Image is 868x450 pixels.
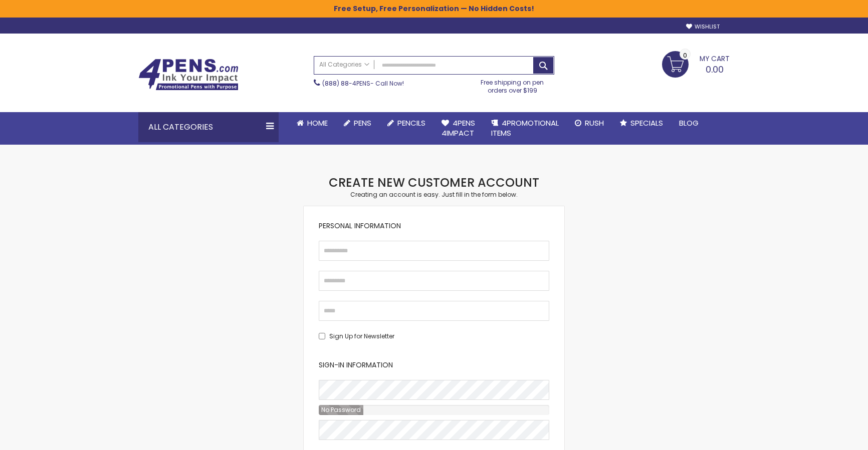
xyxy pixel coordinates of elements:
[322,79,370,88] a: (888) 88-4PENS
[319,221,401,231] span: Personal Information
[630,118,663,128] span: Specials
[322,79,404,88] span: - Call Now!
[612,112,671,134] a: Specials
[329,332,394,340] span: Sign Up for Newsletter
[319,360,393,370] span: Sign-in Information
[397,118,425,128] span: Pencils
[319,405,363,415] div: Password Strength:
[471,75,555,95] div: Free shipping on pen orders over $199
[336,112,379,134] a: Pens
[662,51,730,76] a: 0.00 0
[329,174,539,191] strong: Create New Customer Account
[671,112,707,134] a: Blog
[379,112,433,134] a: Pencils
[442,118,475,138] span: 4Pens 4impact
[491,118,559,138] span: 4PROMOTIONAL ITEMS
[683,51,687,60] span: 0
[686,23,720,31] a: Wishlist
[138,112,279,142] div: All Categories
[314,57,374,73] a: All Categories
[706,63,724,76] span: 0.00
[567,112,612,134] a: Rush
[585,118,604,128] span: Rush
[433,112,483,145] a: 4Pens4impact
[319,61,369,69] span: All Categories
[319,405,363,414] span: No Password
[354,118,371,128] span: Pens
[138,59,239,91] img: 4Pens Custom Pens and Promotional Products
[304,191,564,199] div: Creating an account is easy. Just fill in the form below.
[289,112,336,134] a: Home
[483,112,567,145] a: 4PROMOTIONALITEMS
[307,118,328,128] span: Home
[679,118,699,128] span: Blog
